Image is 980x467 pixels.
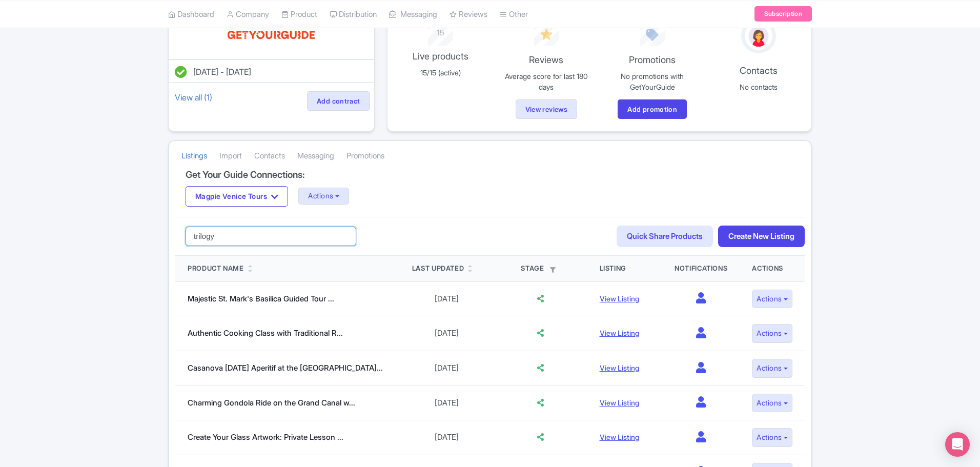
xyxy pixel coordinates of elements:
a: Promotions [346,142,384,170]
a: Quick Share Products [617,226,713,248]
p: Live products [394,49,487,63]
p: No promotions with GetYourGuide [605,71,699,92]
div: Last Updated [412,263,464,274]
input: Search products... [186,227,356,246]
button: Actions [752,359,792,378]
div: 15 [394,21,487,39]
img: o0sjzowjcva6lv7rkc9y.svg [225,18,317,51]
button: Actions [752,324,792,343]
th: Notifications [662,256,740,281]
a: Create Your Glass Artwork: Private Lesson ... [188,432,343,442]
a: View all (1) [173,90,214,105]
a: View reviews [516,99,578,119]
a: Authentic Cooking Class with Traditional R... [188,328,343,338]
a: View Listing [600,294,639,303]
button: Actions [752,428,792,447]
p: Contacts [711,64,805,77]
h4: Get Your Guide Connections: [186,170,794,180]
td: [DATE] [400,316,494,351]
a: Listings [181,142,207,170]
p: No contacts [711,82,805,92]
p: Promotions [605,53,699,67]
a: View Listing [600,433,639,441]
a: Add promotion [618,99,687,119]
p: Average score for last 180 days [499,71,593,92]
img: avatar_key_member-9c1dde93af8b07d7383eb8b5fb890c87.png [747,24,770,49]
th: Actions [740,256,805,281]
span: [DATE] - [DATE] [193,67,251,77]
a: Add contract [307,91,370,111]
p: Reviews [499,53,593,67]
th: Listing [587,256,662,281]
button: Actions [752,290,792,309]
td: [DATE] [400,351,494,386]
div: Product Name [188,263,244,274]
a: View Listing [600,329,639,337]
a: Casanova [DATE] Aperitif at the [GEOGRAPHIC_DATA]... [188,363,383,373]
div: Open Intercom Messenger [945,432,970,457]
td: [DATE] [400,385,494,420]
a: Messaging [297,142,334,170]
i: Filter by stage [550,267,556,273]
td: [DATE] [400,420,494,455]
a: View Listing [600,363,639,372]
a: View Listing [600,398,639,407]
button: Actions [752,394,792,413]
a: Charming Gondola Ride on the Grand Canal w... [188,398,355,408]
a: Create New Listing [718,226,805,248]
a: Majestic St. Mark's Basilica Guided Tour ... [188,294,334,303]
a: Contacts [254,142,285,170]
div: Stage [506,263,575,274]
button: Actions [298,188,349,205]
button: Magpie Venice Tours [186,186,288,207]
td: [DATE] [400,281,494,316]
a: Subscription [754,6,812,22]
a: Import [219,142,242,170]
p: 15/15 (active) [394,67,487,78]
